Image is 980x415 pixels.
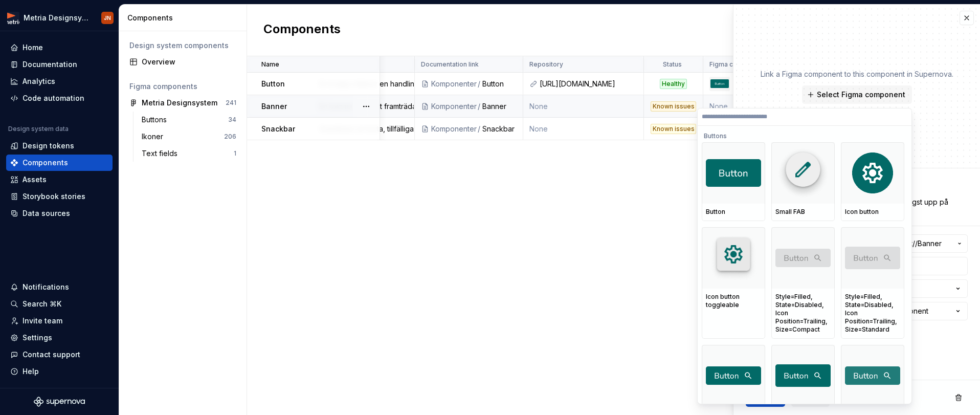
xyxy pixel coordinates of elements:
div: Figma components [129,81,236,92]
button: Contact support [6,346,113,363]
button: Select Figma component [802,85,912,104]
div: Komponenter [431,79,477,89]
a: Text fields1 [138,145,240,162]
div: Code automation [23,93,84,103]
div: 241 [226,99,236,107]
div: Buttons [142,115,171,125]
div: Notifications [23,282,69,292]
h2: Components [263,21,341,39]
p: Status [663,60,682,69]
div: / [477,124,482,134]
div: Components [23,158,68,168]
a: Code automation [6,90,113,106]
p: Snackbar [261,124,295,134]
a: Settings [6,330,113,346]
div: Komponenter [431,101,477,112]
div: Components [127,13,242,23]
div: Assets [23,174,47,185]
svg: Supernova Logo [34,397,85,407]
span: Select Figma component [817,90,905,100]
div: Style=Filled, State=Disabled, Icon Position=Trailing, Size=Compact [775,293,831,334]
a: Home [6,39,113,56]
p: Repository [529,60,563,69]
td: None [523,95,644,118]
p: Link a Figma component to this component in Supernova. [761,69,953,79]
div: Invite team [23,316,62,326]
div: Known issues [651,124,696,134]
div: Style=Filled, State=Disabled, Icon Position=Trailing, Size=Standard [845,293,900,334]
div: Snackbar [482,124,517,134]
div: Settings [23,333,52,343]
p: Button [261,79,285,89]
div: Documentation [23,59,77,70]
p: Banner [261,101,287,112]
img: Button [710,79,729,89]
button: Metria DesignsystemJN [2,7,117,29]
div: JN [104,14,111,22]
div: Design tokens [23,141,74,151]
td: None [523,118,644,140]
div: Icon button [845,208,900,216]
div: 34 [228,116,236,124]
p: Documentation link [421,60,479,69]
div: Storybook stories [23,191,85,202]
div: 206 [224,133,236,141]
a: Analytics [6,73,113,90]
span: / [915,238,918,249]
div: Contact support [23,350,80,360]
img: fcc7d103-c4a6-47df-856c-21dae8b51a16.png [7,12,19,24]
div: Button [482,79,517,89]
a: Storybook stories [6,188,113,205]
div: Text fields [142,148,182,159]
div: / [477,79,482,89]
td: None [703,95,812,118]
a: Ikoner206 [138,128,240,145]
div: Known issues [651,101,696,112]
a: Data sources [6,205,113,222]
div: 1 [234,149,236,158]
div: Banner [482,101,517,112]
button: Help [6,363,113,380]
div: Search ⌘K [23,299,61,309]
div: Button [706,208,761,216]
p: Name [261,60,279,69]
div: Analytics [23,76,55,86]
a: Components [6,155,113,171]
div: Small FAB [775,208,831,216]
span: Banner [918,238,942,249]
div: Home [23,42,43,53]
div: Data sources [23,208,70,219]
div: Design system data [8,125,69,133]
div: Healthy [660,79,687,89]
p: Figma component [709,60,764,69]
div: [URL][DOMAIN_NAME] [540,79,637,89]
div: Design system components [129,40,236,51]
a: Overview [125,54,240,70]
a: Invite team [6,313,113,329]
a: Assets [6,171,113,188]
div: Icon button toggleable [706,293,761,309]
div: Help [23,366,39,377]
div: Overview [142,57,236,67]
a: Documentation [6,56,113,73]
button: Notifications [6,279,113,295]
div: Komponenter [431,124,477,134]
div: / [477,101,482,112]
a: Buttons34 [138,112,240,128]
div: Metria Designsystem [24,13,89,23]
a: Design tokens [6,138,113,154]
button: Search ⌘K [6,296,113,312]
div: Metria Designsystem [142,98,217,108]
a: Metria Designsystem241 [125,95,240,111]
div: Ikoner [142,132,167,142]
